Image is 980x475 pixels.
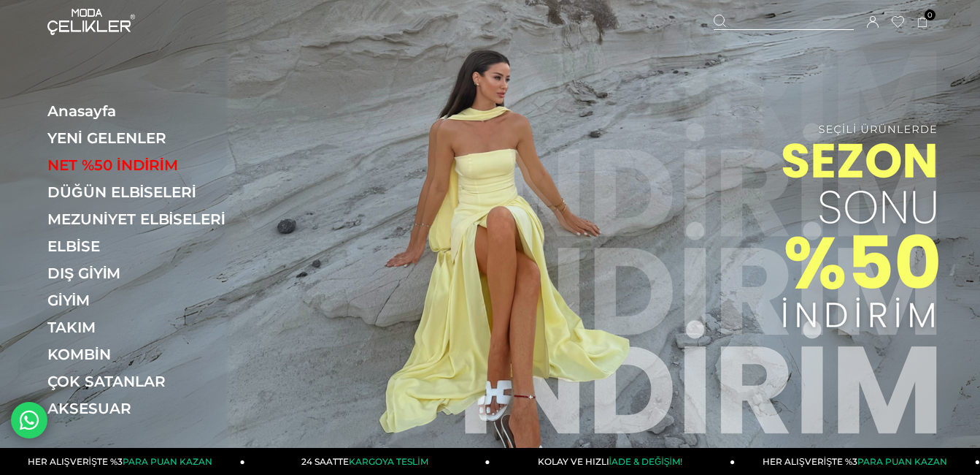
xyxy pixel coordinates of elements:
[123,456,212,467] span: PARA PUAN KAZAN
[47,129,248,147] a: YENİ GELENLER
[917,17,928,28] a: 0
[47,183,248,201] a: DÜĞÜN ELBİSELERİ
[47,292,248,309] a: GİYİM
[349,456,428,467] span: KARGOYA TESLİM
[47,400,248,417] a: AKSESUAR
[857,456,947,467] span: PARA PUAN KAZAN
[47,9,135,35] img: logo
[47,346,248,363] a: KOMBİN
[47,210,248,228] a: MEZUNİYET ELBİSELERİ
[735,448,980,475] a: HER ALIŞVERİŞTE %3PARA PUAN KAZAN
[47,156,248,174] a: NET %50 İNDİRİM
[47,319,248,336] a: TAKIM
[609,456,682,467] span: İADE & DEĞİŞİM!
[47,373,248,390] a: ÇOK SATANLAR
[925,9,935,20] span: 0
[47,237,248,255] a: ELBİSE
[245,448,490,475] a: 24 SAATTEKARGOYA TESLİM
[490,448,736,475] a: KOLAY VE HIZLIİADE & DEĞİŞİM!
[47,265,248,282] a: DIŞ GİYİM
[47,102,248,120] a: Anasayfa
